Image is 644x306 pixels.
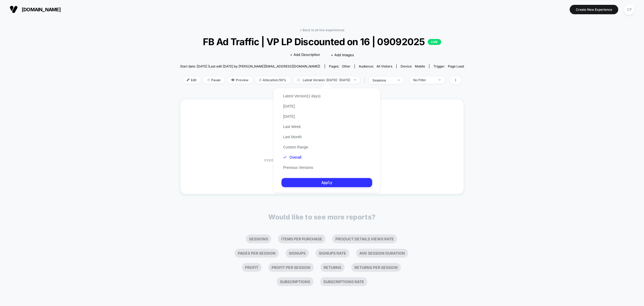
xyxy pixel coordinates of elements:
[281,114,297,119] button: [DATE]
[227,76,253,84] span: Preview
[297,79,300,81] img: calendar
[396,64,429,68] span: Device:
[22,7,61,12] span: [DOMAIN_NAME]
[351,263,401,272] li: Returns Per Session
[332,234,397,243] li: Product Details Views Rate
[183,76,200,84] span: Edit
[372,78,394,82] div: sessions
[207,79,210,81] img: end
[281,124,302,129] button: Last Week
[281,165,315,170] button: Previous Versions
[624,4,634,15] div: CP
[300,28,344,32] a: < Back to all live experiences
[293,76,360,84] span: Latest Version: [DATE] - [DATE]
[448,64,464,68] span: Page Load
[203,76,225,84] span: Pause
[376,64,392,68] span: All Visitors
[359,64,392,68] div: Audience:
[413,78,435,82] div: No Filter
[320,263,345,272] li: Returns
[290,52,320,58] span: + Add Description
[8,5,62,14] button: [DOMAIN_NAME]
[246,234,271,243] li: Sessions
[281,145,310,150] button: Custom Range
[428,39,441,45] p: LIVE
[342,64,350,68] span: other
[439,79,441,80] img: end
[570,5,618,14] button: Create New Experience
[259,79,261,81] img: rebalance
[281,134,303,139] button: Last Month
[242,263,262,272] li: Profit
[398,80,400,81] img: end
[10,5,18,13] img: Visually logo
[180,64,320,68] span: Start date: [DATE] (Last edit [DATE] by [PERSON_NAME][EMAIL_ADDRESS][DOMAIN_NAME])
[268,213,376,221] p: Would like to see more reports?
[194,36,450,47] span: FB Ad Traffic | VP LP Discounted on 16 | 09092025
[281,104,297,109] button: [DATE]
[320,277,367,286] li: Subscriptions Rate
[354,79,356,80] img: end
[235,249,279,258] li: Pages Per Session
[331,53,354,57] span: + Add Images
[622,4,636,15] button: CP
[255,76,290,84] span: Allocation: 50%
[278,234,325,243] li: Items Per Purchase
[433,64,464,68] div: Trigger:
[415,64,425,68] span: mobile
[329,64,350,68] div: Pages:
[281,94,322,98] button: Latest Version(1 days)
[268,263,314,272] li: Profit Per Session
[281,178,372,187] button: Apply
[190,149,455,163] span: Waiting for data…
[356,249,408,258] li: Avg Session Duration
[316,249,349,258] li: Signups Rate
[187,79,189,81] img: edit
[363,76,368,84] span: |
[281,155,303,160] button: Overall
[286,249,309,258] li: Signups
[277,277,313,286] li: Subscriptions
[264,157,380,163] span: experience just started, data will be shown soon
